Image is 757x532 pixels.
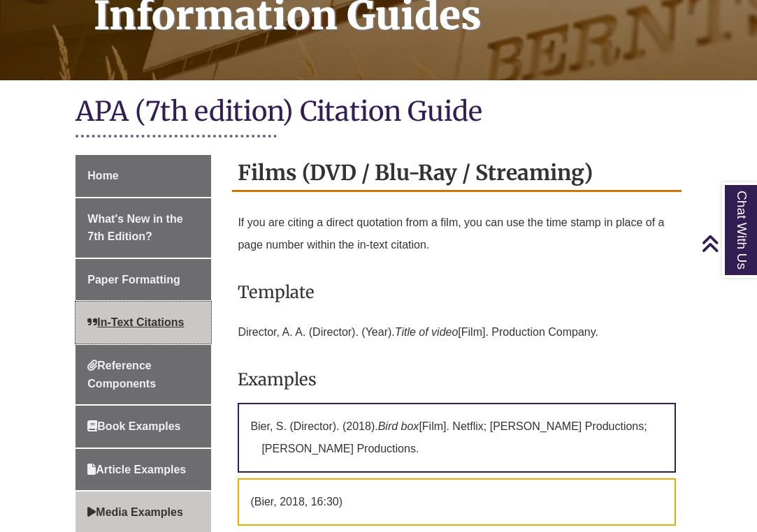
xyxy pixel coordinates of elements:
p: Bier, S. (Director). (2018). [Film]. Netflix; [PERSON_NAME] Productions; [PERSON_NAME] Productions. [238,403,675,473]
span: Media Examples [87,506,183,518]
span: Article Examples [87,464,186,475]
a: Reference Components [75,345,211,404]
h1: APA (7th edition) Citation Guide [75,94,681,131]
span: Paper Formatting [87,274,180,286]
p: Director, A. A. (Director). (Year). [Film]. Production Company. [238,316,675,349]
h3: Examples [238,363,675,396]
p: If you are citing a direct quotation from a film, you can use the time stamp in place of a page n... [238,206,675,262]
em: Bird box [378,420,419,432]
span: Home [87,170,118,182]
a: Article Examples [75,449,211,491]
a: Home [75,155,211,197]
a: Paper Formatting [75,259,211,301]
em: Title of video [395,326,459,338]
span: What's New in the 7th Edition? [87,213,182,243]
a: In-Text Citations [75,302,211,343]
span: In-Text Citations [87,316,184,328]
a: Back to Top [701,234,754,253]
a: Book Examples [75,406,211,448]
p: (Bier, 2018, 16:30) [238,478,675,526]
h3: Template [238,276,675,309]
span: Book Examples [87,420,180,432]
a: What's New in the 7th Edition? [75,198,211,258]
h2: Films (DVD / Blu-Ray / Streaming) [232,155,681,192]
span: Reference Components [87,360,156,390]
